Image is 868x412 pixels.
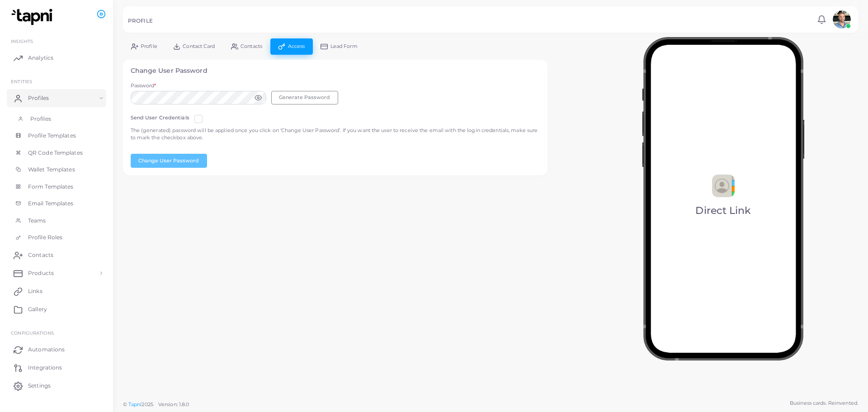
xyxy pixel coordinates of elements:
span: INSIGHTS [11,38,33,44]
a: Wallet Templates [7,161,106,178]
span: Settings [28,382,51,390]
span: Version: 1.8.0 [158,401,189,407]
span: Access [288,44,305,49]
span: Links [28,287,42,295]
a: Settings [7,377,106,395]
img: logo [8,9,58,25]
p: The (generated) password will be applied once you click on ‘Change User Password’. If you want th... [131,127,540,142]
span: Automations [28,346,65,354]
span: QR Code Templates [28,149,83,157]
h5: PROFILE [128,18,153,24]
img: phone-mock.b55596b7.png [642,37,804,360]
span: Profiles [30,115,51,123]
h4: Change User Password [131,67,540,75]
a: Profile Templates [7,127,106,144]
button: Change User Password [131,154,207,167]
span: Profile Templates [28,132,76,140]
span: ENTITIES [11,79,32,84]
a: Profiles [7,110,106,128]
a: Analytics [7,49,106,67]
a: Tapni [128,401,142,407]
span: Profile Roles [28,233,62,242]
a: Profile Roles [7,229,106,246]
a: Profiles [7,89,106,107]
label: Password [131,82,156,90]
a: Products [7,264,106,282]
span: Form Templates [28,183,74,191]
span: Wallet Templates [28,166,75,174]
span: Business cards. Reinvented. [790,399,858,407]
span: Contacts [241,44,262,49]
button: Generate Password [271,91,338,104]
span: Gallery [28,305,47,313]
a: Automations [7,341,106,359]
a: Email Templates [7,195,106,212]
span: 2025 [142,401,153,408]
a: Integrations [7,359,106,377]
label: Send User Credentials [131,114,189,122]
span: Email Templates [28,199,74,208]
span: Lead Form [330,44,358,49]
span: Analytics [28,54,53,62]
span: Products [28,269,54,277]
span: © [123,401,189,408]
a: QR Code Templates [7,144,106,161]
img: avatar [833,10,851,28]
span: Teams [28,217,46,225]
a: avatar [830,10,853,28]
a: Contacts [7,246,106,264]
a: Form Templates [7,178,106,195]
span: Profile [141,44,157,49]
span: Profiles [28,94,49,102]
a: Gallery [7,300,106,318]
span: Contacts [28,251,53,259]
span: Contact Card [183,44,215,49]
a: Teams [7,212,106,229]
span: Integrations [28,364,62,372]
a: Links [7,282,106,300]
span: Configurations [11,330,54,336]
